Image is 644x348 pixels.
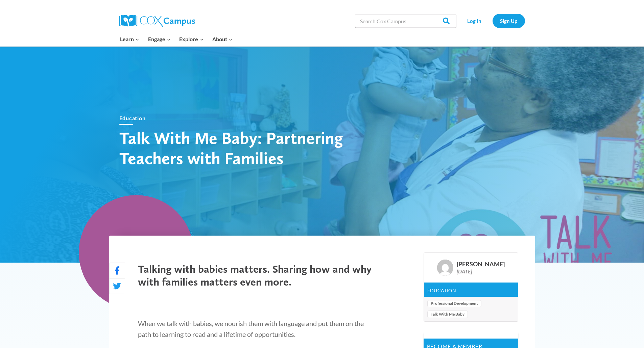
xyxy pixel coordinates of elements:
[355,14,456,28] input: Search Cox Campus
[212,35,233,44] span: About
[460,14,489,28] a: Log In
[138,318,375,340] p: When we talk with babies, we nourish them with language and put them on the path to learning to r...
[119,15,195,27] img: Cox Campus
[460,14,525,28] nav: Secondary Navigation
[493,14,525,28] a: Sign Up
[116,32,237,46] nav: Primary Navigation
[119,128,356,168] h1: Talk With Me Baby: Partnering Teachers with Families
[120,35,139,44] span: Learn
[179,35,204,44] span: Explore
[427,311,468,318] a: Talk With Me Baby
[427,300,481,307] a: Professional Development
[119,115,146,121] a: Education
[457,261,505,268] div: [PERSON_NAME]
[427,288,456,293] a: Education
[138,263,375,289] h3: Talking with babies matters. Sharing how and why with families matters even more.
[457,268,505,274] div: [DATE]
[148,35,171,44] span: Engage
